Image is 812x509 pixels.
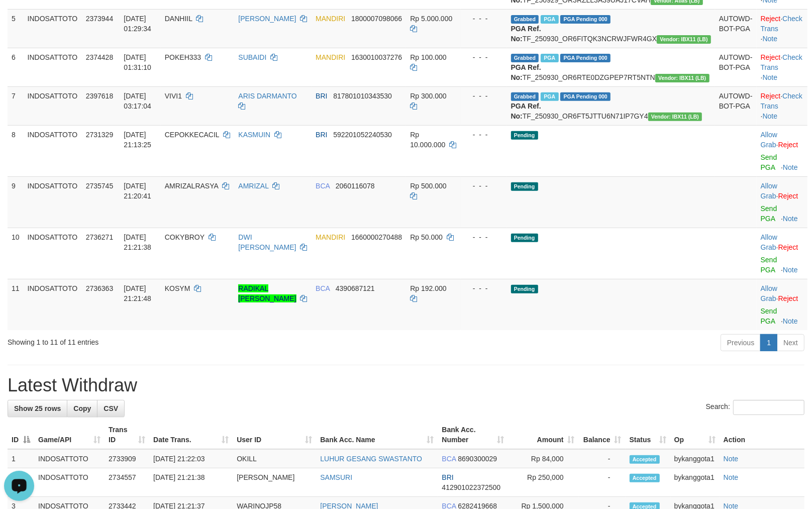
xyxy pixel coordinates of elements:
a: Send PGA [761,256,777,274]
th: Balance: activate to sort column ascending [579,421,626,449]
span: Copy [73,404,91,413]
div: - - - [465,130,503,140]
span: [DATE] 21:21:48 [124,284,151,302]
div: - - - [465,283,503,293]
span: BCA [442,455,456,463]
a: Reject [761,53,781,61]
span: Rp 10.000.000 [410,131,445,149]
span: Rp 300.000 [410,92,446,100]
td: AUTOWD-BOT-PGA [715,48,757,86]
span: 2374428 [86,53,114,61]
th: Bank Acc. Number: activate to sort column ascending [438,421,508,449]
td: · [757,279,807,330]
span: Copy 412901022372500 to clipboard [442,483,500,491]
span: Rp 192.000 [410,284,446,292]
span: MANDIRI [316,233,345,241]
span: Copy 4390687121 to clipboard [336,284,375,292]
span: Vendor URL: https://dashboard.q2checkout.com/secure [655,74,709,82]
div: Showing 1 to 11 of 11 entries [8,333,331,347]
span: AMRIZALRASYA [165,182,218,190]
span: MANDIRI [316,15,345,23]
a: Reject [761,92,781,100]
span: Marked by bykanggota2 [541,15,558,24]
span: Grabbed [511,15,539,24]
th: Trans ID: activate to sort column ascending [105,421,149,449]
a: Note [763,73,778,81]
span: CEPOKKECACIL [165,131,219,139]
a: ARIS DARMANTO [238,92,296,100]
span: Vendor URL: https://dashboard.q2checkout.com/secure [657,35,711,44]
span: · [761,182,778,200]
a: Note [783,163,798,171]
a: Check Trans [761,53,802,71]
th: Status: activate to sort column ascending [626,421,670,449]
td: 1 [8,449,34,468]
td: 2734557 [105,468,149,497]
span: Pending [511,285,538,293]
b: PGA Ref. No: [511,102,541,120]
span: [DATE] 21:20:41 [124,182,151,200]
a: Allow Grab [761,233,777,251]
a: Send PGA [761,307,777,325]
td: [DATE] 21:22:03 [149,449,233,468]
a: Reject [778,192,798,200]
td: 5 [8,9,24,48]
div: - - - [465,232,503,242]
td: - [579,449,626,468]
div: - - - [465,14,503,24]
td: [DATE] 21:21:38 [149,468,233,497]
td: TF_250930_OR6RTE0DZGPEP7RT5NTN [507,48,715,86]
td: · [757,176,807,228]
a: Check Trans [761,15,802,33]
a: KASMUIN [238,131,270,139]
td: 2733909 [105,449,149,468]
th: User ID: activate to sort column ascending [233,421,316,449]
td: · [757,228,807,279]
td: INDOSATTOTO [24,176,82,228]
a: Reject [778,294,798,302]
td: 8 [8,125,24,176]
a: Note [783,215,798,223]
a: Note [763,112,778,120]
span: Copy 817801010343530 to clipboard [333,92,392,100]
a: 1 [760,334,777,351]
a: LUHUR GESANG SWASTANTO [320,455,422,463]
span: Marked by bykanggota2 [541,54,558,62]
span: COKYBROY [165,233,205,241]
span: [DATE] 03:17:04 [124,92,151,110]
span: Rp 50.000 [410,233,443,241]
div: - - - [465,181,503,191]
span: BRI [316,131,327,139]
h1: Latest Withdraw [8,375,804,395]
a: Note [783,317,798,325]
span: KOSYM [165,284,190,292]
a: Copy [67,400,97,417]
span: Accepted [630,455,660,464]
a: Note [783,266,798,274]
th: Op: activate to sort column ascending [670,421,720,449]
input: Search: [733,400,804,415]
td: · [757,125,807,176]
a: DWI [PERSON_NAME] [238,233,296,251]
td: · · [757,9,807,48]
th: Game/API: activate to sort column ascending [34,421,105,449]
span: PGA Pending [560,92,611,101]
td: bykanggota1 [670,468,720,497]
span: 2736363 [86,284,114,292]
span: DANHIIL [165,15,192,23]
td: INDOSATTOTO [24,48,82,86]
td: Rp 84,000 [509,449,579,468]
a: SUBAIDI [238,53,266,61]
td: INDOSATTOTO [24,279,82,330]
span: Pending [511,131,538,140]
span: [DATE] 01:29:34 [124,15,151,33]
span: BRI [316,92,327,100]
span: Copy 1660000270488 to clipboard [351,233,402,241]
span: [DATE] 01:31:10 [124,53,151,71]
td: TF_250930_OR6FITQK3NCRWJFWR4GX [507,9,715,48]
span: Accepted [630,474,660,482]
td: - [579,468,626,497]
span: Copy 592201052240530 to clipboard [333,131,392,139]
td: · · [757,48,807,86]
b: PGA Ref. No: [511,63,541,81]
